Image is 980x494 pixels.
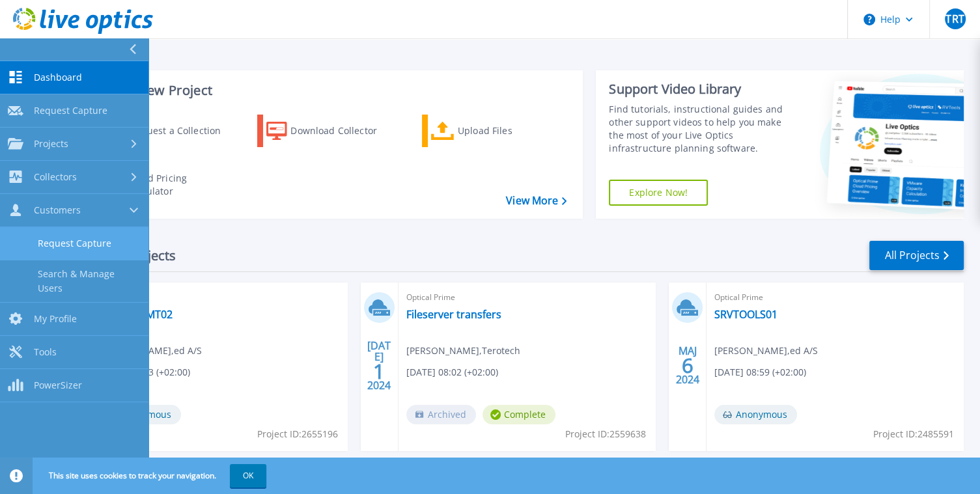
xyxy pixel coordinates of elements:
[406,405,476,424] span: Archived
[230,464,266,487] button: OK
[34,138,68,150] span: Projects
[34,346,57,358] span: Tools
[422,115,567,147] a: Upload Files
[609,103,793,155] div: Find tutorials, instructional guides and other support videos to help you make the most of your L...
[406,344,520,358] span: [PERSON_NAME] , Terotech
[367,342,391,389] div: [DATE] 2024
[34,105,107,117] span: Request Capture
[873,427,954,441] span: Project ID: 2485591
[373,366,385,377] span: 1
[406,365,498,379] span: [DATE] 08:02 (+02:00)
[406,308,501,321] a: Fileserver transfers
[290,118,395,144] div: Download Collector
[36,464,266,487] span: This site uses cookies to track your navigation.
[714,344,818,358] span: [PERSON_NAME] , ed A/S
[98,290,340,305] span: Optical Prime
[681,360,693,371] span: 6
[869,241,964,270] a: All Projects
[609,81,793,98] div: Support Video Library
[92,115,238,147] a: Request a Collection
[34,72,82,83] span: Dashboard
[714,290,956,305] span: Optical Prime
[130,118,234,144] div: Request a Collection
[945,14,964,24] span: TRT
[34,171,77,183] span: Collectors
[458,118,562,144] div: Upload Files
[92,169,238,201] a: Cloud Pricing Calculator
[714,405,797,424] span: Anonymous
[714,365,806,379] span: [DATE] 08:59 (+02:00)
[98,344,202,358] span: [PERSON_NAME] , ed A/S
[92,83,566,98] h3: Start a New Project
[257,115,402,147] a: Download Collector
[34,379,82,391] span: PowerSizer
[34,204,81,216] span: Customers
[609,180,708,206] a: Explore Now!
[483,405,555,424] span: Complete
[506,195,567,207] a: View More
[565,427,646,441] span: Project ID: 2559638
[34,313,77,325] span: My Profile
[675,342,699,389] div: MAJ 2024
[714,308,777,321] a: SRVTOOLS01
[257,427,338,441] span: Project ID: 2655196
[406,290,648,305] span: Optical Prime
[128,172,232,198] div: Cloud Pricing Calculator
